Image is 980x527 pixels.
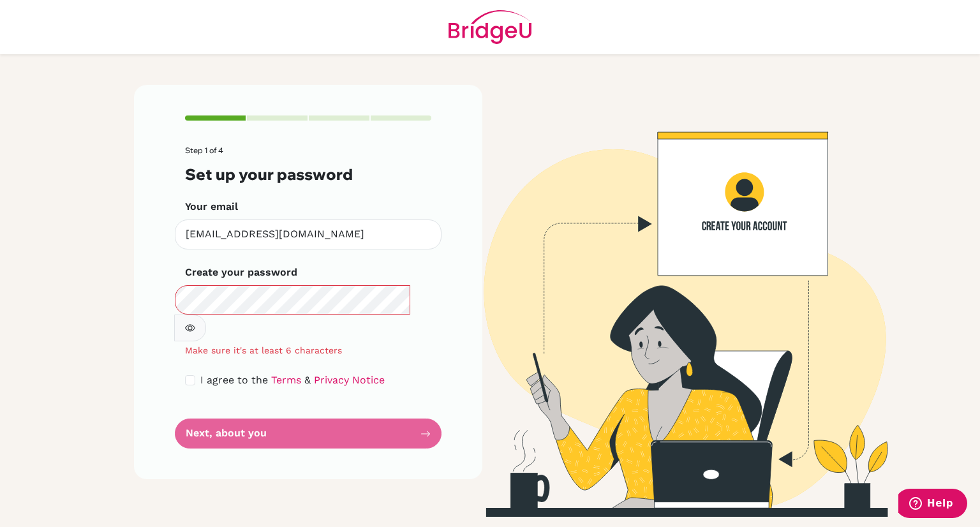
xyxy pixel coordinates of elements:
label: Your email [185,199,238,214]
input: Insert your email* [175,219,442,249]
label: Create your password [185,265,297,280]
a: Privacy Notice [314,374,385,386]
span: & [304,374,311,386]
h3: Set up your password [185,165,431,184]
span: Step 1 of 4 [185,145,223,155]
span: I agree to the [200,374,268,386]
div: Make sure it's at least 6 characters [175,344,442,357]
a: Terms [271,374,301,386]
iframe: Opens a widget where you can find more information [898,489,967,521]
